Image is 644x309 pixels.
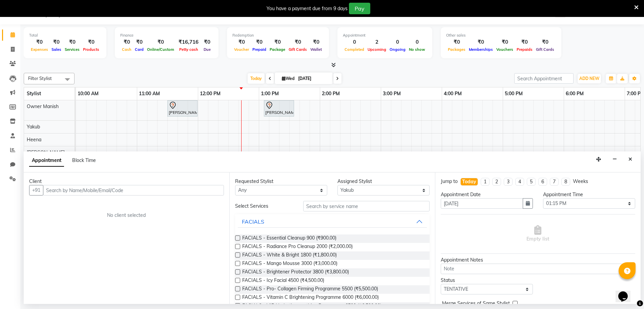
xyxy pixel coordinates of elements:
[481,178,490,186] li: 1
[446,38,467,46] div: ₹0
[343,47,366,52] span: Completed
[27,149,65,156] span: [PERSON_NAME]
[442,89,463,99] a: 4:00 PM
[133,38,145,46] div: ₹0
[564,89,585,99] a: 6:00 PM
[50,38,63,46] div: ₹0
[145,38,176,46] div: ₹0
[514,73,574,84] input: Search Appointment
[441,178,458,185] div: Jump to
[343,38,366,46] div: 0
[579,76,599,81] span: ADD NEW
[81,47,101,52] span: Products
[320,89,341,99] a: 2:00 PM
[232,47,251,52] span: Voucher
[72,157,96,163] span: Block Time
[534,47,556,52] span: Gift Cards
[242,234,336,243] span: FACIALS - Essential Cleanup 900 (₹900.00)
[120,33,213,38] div: Finance
[29,33,101,38] div: Total
[407,47,427,52] span: No show
[268,47,287,52] span: Package
[616,282,637,302] iframe: chat widget
[28,76,52,81] span: Filter Stylist
[27,124,40,130] span: Yakub
[29,154,64,167] span: Appointment
[287,47,309,52] span: Gift Cards
[561,178,570,186] li: 8
[268,38,287,46] div: ₹0
[407,38,427,46] div: 0
[504,178,513,186] li: 3
[625,154,635,165] button: Close
[388,38,407,46] div: 0
[495,47,515,52] span: Vouchers
[446,47,467,52] span: Packages
[442,300,510,308] span: Merge Services of Same Stylist
[280,76,296,81] span: Wed
[573,178,588,185] div: Weeks
[251,38,268,46] div: ₹0
[550,178,559,186] li: 7
[265,101,293,116] div: [PERSON_NAME], TK01, 01:05 PM-01:35 PM, NANOSHINE LUXURY TREATMENT - Medium 9000
[527,178,536,186] li: 5
[29,38,50,46] div: ₹0
[259,89,281,99] a: 1:00 PM
[495,38,515,46] div: ₹0
[120,47,133,52] span: Cash
[242,285,378,294] span: FACIALS - Pro- Collagen Firming Programme 5500 (₹5,500.00)
[63,47,81,52] span: Services
[251,47,268,52] span: Prepaid
[303,201,430,211] input: Search by service name
[29,47,50,52] span: Expenses
[29,185,43,195] button: +91
[467,47,495,52] span: Memberships
[337,178,430,185] div: Assigned Stylist
[29,178,224,185] div: Client
[242,218,264,226] div: FACIALS
[178,47,200,52] span: Petty cash
[242,277,324,285] span: FACIALS - Icy Facial 4500 (₹4,500.00)
[467,38,495,46] div: ₹0
[27,90,41,97] span: Stylist
[232,38,251,46] div: ₹0
[526,225,549,243] span: Empty list
[248,73,265,84] span: Today
[242,294,379,302] span: FACIALS - Vitamin C Brightening Programme 6000 (₹6,000.00)
[145,47,176,52] span: Online/Custom
[515,178,524,186] li: 4
[296,74,330,84] input: 2025-09-03
[176,38,201,46] div: ₹16,716
[515,38,534,46] div: ₹0
[267,5,348,12] div: You have a payment due from 9 days
[343,33,427,38] div: Appointment
[242,268,349,277] span: FACIALS - Brightener Protector 3800 (₹3,800.00)
[232,33,324,38] div: Redemption
[492,178,501,186] li: 2
[309,38,324,46] div: ₹0
[242,243,353,251] span: FACIALS - Radiance Pro Cleanup 2000 (₹2,000.00)
[27,137,41,143] span: Heena
[63,38,81,46] div: ₹0
[534,38,556,46] div: ₹0
[202,47,212,52] span: Due
[137,89,162,99] a: 11:00 AM
[309,47,324,52] span: Wallet
[446,33,556,38] div: Other sales
[133,47,145,52] span: Card
[43,185,224,195] input: Search by Name/Mobile/Email/Code
[242,260,337,268] span: FACIALS - Mango Mousse 3000 (₹3,000.00)
[538,178,547,186] li: 6
[366,47,388,52] span: Upcoming
[543,191,635,198] div: Appointment Time
[27,103,59,109] span: Owner Manish
[515,47,534,52] span: Prepaids
[441,198,523,209] input: yyyy-mm-dd
[50,47,63,52] span: Sales
[201,38,213,46] div: ₹0
[441,277,533,284] div: Status
[441,256,635,264] div: Appointment Notes
[230,203,298,210] div: Select Services
[366,38,388,46] div: 2
[81,38,101,46] div: ₹0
